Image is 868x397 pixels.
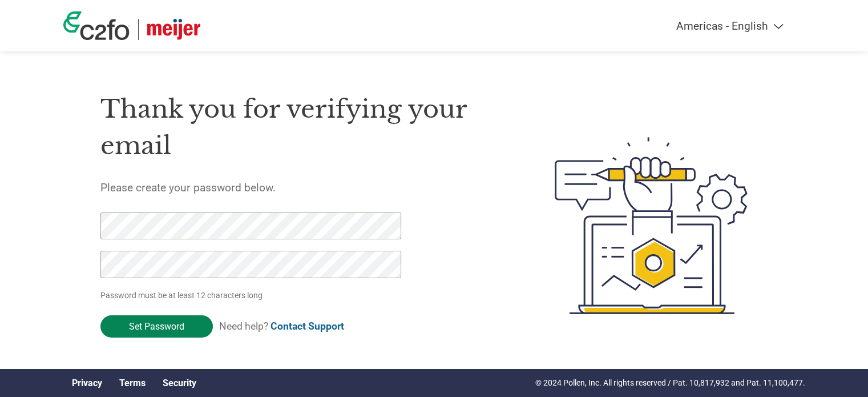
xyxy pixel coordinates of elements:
[147,19,200,40] img: Meijer
[100,315,213,338] input: Set Password
[163,378,196,388] a: Security
[100,181,501,194] h5: Please create your password below.
[100,290,405,302] p: Password must be at least 12 characters long
[100,91,501,165] h1: Thank you for verifying your email
[535,377,805,389] p: © 2024 Pollen, Inc. All rights reserved / Pat. 10,817,932 and Pat. 11,100,477.
[63,11,130,40] img: c2fo logo
[534,74,768,377] img: create-password
[271,320,344,332] a: Contact Support
[119,378,146,388] a: Terms
[72,378,102,388] a: Privacy
[219,320,344,332] span: Need help?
